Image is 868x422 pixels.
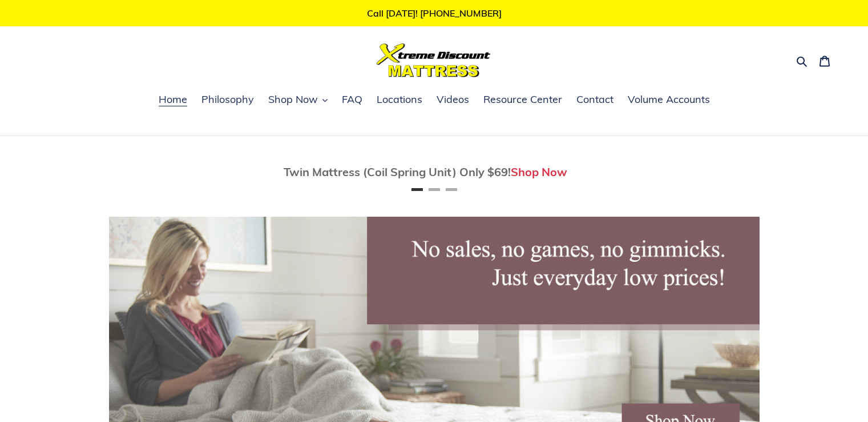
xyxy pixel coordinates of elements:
[336,91,368,109] a: FAQ
[153,91,193,109] a: Home
[342,93,362,106] span: FAQ
[483,93,562,106] span: Resource Center
[371,91,428,109] a: Locations
[446,188,457,191] button: Page 3
[429,188,440,191] button: Page 2
[263,91,333,109] button: Shop Now
[478,91,568,109] a: Resource Center
[377,43,491,77] img: Xtreme Discount Mattress
[628,93,710,106] span: Volume Accounts
[431,91,475,109] a: Videos
[576,93,613,106] span: Contact
[377,93,422,106] span: Locations
[511,165,567,179] a: Shop Now
[268,93,318,106] span: Shop Now
[571,91,619,109] a: Contact
[284,165,511,179] span: Twin Mattress (Coil Spring Unit) Only $69!
[196,91,260,109] a: Philosophy
[411,188,423,191] button: Page 1
[201,93,254,106] span: Philosophy
[159,93,187,106] span: Home
[437,93,469,106] span: Videos
[622,91,716,109] a: Volume Accounts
